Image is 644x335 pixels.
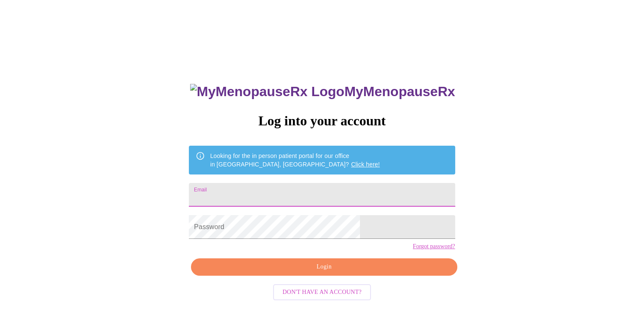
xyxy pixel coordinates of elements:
[273,284,371,301] button: Don't have an account?
[210,148,380,172] div: Looking for the in person patient portal for our office in [GEOGRAPHIC_DATA], [GEOGRAPHIC_DATA]?
[282,287,362,298] span: Don't have an account?
[271,288,373,295] a: Don't have an account?
[190,84,455,100] h3: MyMenopauseRx
[191,258,457,276] button: Login
[413,243,455,250] a: Forgot password?
[201,262,447,272] span: Login
[190,84,344,100] img: MyMenopauseRx Logo
[189,113,455,129] h3: Log into your account
[351,161,380,168] a: Click here!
